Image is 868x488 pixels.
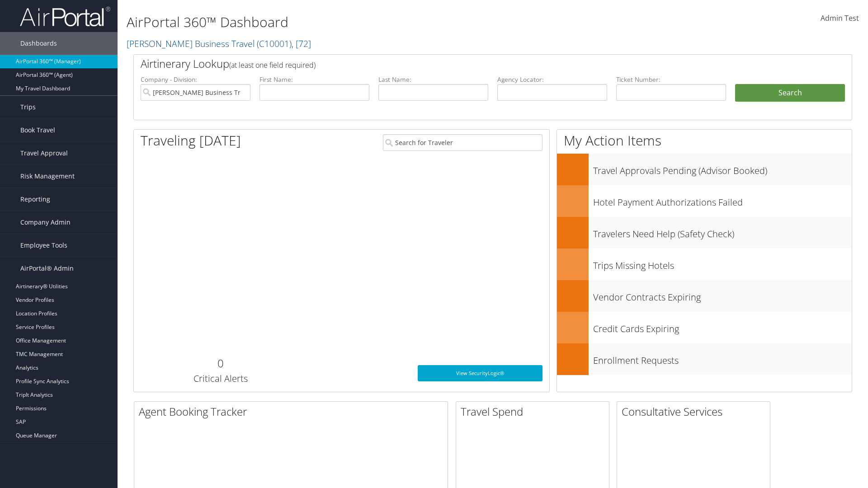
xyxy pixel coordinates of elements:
[292,38,311,50] span: , [ 72 ]
[622,404,770,419] h2: Consultative Services
[821,13,859,23] span: Admin Test
[20,257,74,280] span: AirPortal® Admin
[257,38,292,50] span: ( C10001 )
[593,223,852,240] h3: Travelers Need Help (Safety Check)
[557,154,852,185] a: Travel Approvals Pending (Advisor Booked)
[229,60,316,70] span: (at least one field required)
[593,350,852,367] h3: Enrollment Requests
[20,119,55,141] span: Book Travel
[593,255,852,272] h3: Trips Missing Hotels
[259,75,369,84] label: First Name:
[557,343,852,375] a: Enrollment Requests
[378,75,488,84] label: Last Name:
[141,75,250,84] label: Company - Division:
[383,134,542,151] input: Search for Traveler
[141,56,785,71] h2: Airtinerary Lookup
[141,131,241,150] h1: Traveling [DATE]
[593,192,852,209] h3: Hotel Payment Authorizations Failed
[593,286,852,304] h3: Vendor Contracts Expiring
[20,211,71,234] span: Company Admin
[557,217,852,249] a: Travelers Need Help (Safety Check)
[127,38,311,50] a: [PERSON_NAME] Business Travel
[20,96,36,118] span: Trips
[735,84,845,102] button: Search
[461,404,609,419] h2: Travel Spend
[20,142,68,164] span: Travel Approval
[141,372,300,385] h3: Critical Alerts
[821,5,859,33] a: Admin Test
[616,75,726,84] label: Ticket Number:
[20,234,67,257] span: Employee Tools
[557,131,852,150] h1: My Action Items
[557,280,852,312] a: Vendor Contracts Expiring
[557,185,852,217] a: Hotel Payment Authorizations Failed
[593,160,852,177] h3: Travel Approvals Pending (Advisor Booked)
[20,165,75,188] span: Risk Management
[127,13,615,32] h1: AirPortal 360™ Dashboard
[139,404,448,419] h2: Agent Booking Tracker
[557,312,852,343] a: Credit Cards Expiring
[20,32,57,55] span: Dashboards
[497,75,607,84] label: Agency Locator:
[20,188,50,211] span: Reporting
[141,356,300,371] h2: 0
[557,249,852,280] a: Trips Missing Hotels
[20,6,110,27] img: airportal-logo.png
[418,365,542,381] a: View SecurityLogic®
[593,318,852,335] h3: Credit Cards Expiring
